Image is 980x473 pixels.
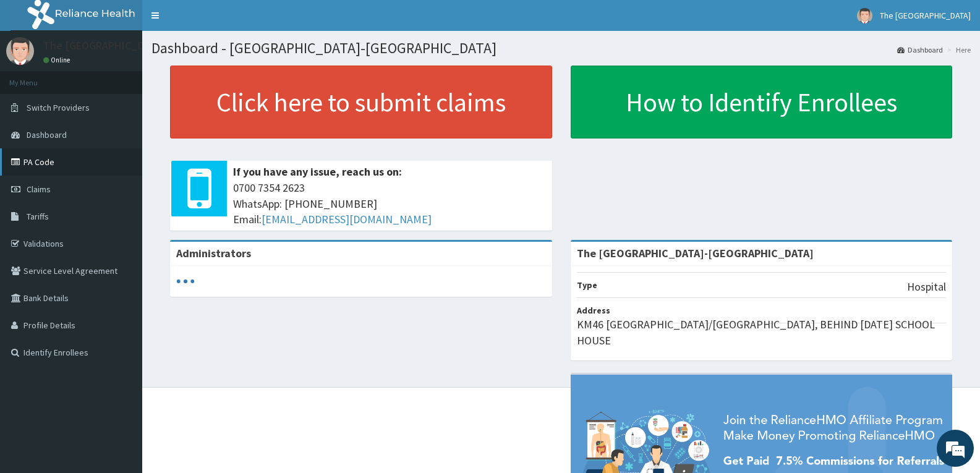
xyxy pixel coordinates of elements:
a: Dashboard [897,45,943,55]
span: 0700 7354 2623 WhatsApp: [PHONE_NUMBER] Email: [233,180,546,228]
a: Click here to submit claims [170,66,552,138]
p: Hospital [907,279,946,295]
h1: Dashboard - [GEOGRAPHIC_DATA]-[GEOGRAPHIC_DATA] [151,40,971,56]
span: Switch Providers [27,102,90,113]
span: Claims [27,184,51,195]
a: [EMAIL_ADDRESS][DOMAIN_NAME] [262,212,432,226]
span: Dashboard [27,129,67,140]
a: How to Identify Enrollees [571,66,953,138]
p: The [GEOGRAPHIC_DATA] [43,40,167,51]
b: Administrators [176,246,251,260]
span: The [GEOGRAPHIC_DATA] [880,10,971,21]
b: Address [577,305,610,316]
strong: The [GEOGRAPHIC_DATA]-[GEOGRAPHIC_DATA] [577,246,814,260]
li: Here [944,45,971,55]
svg: audio-loading [176,272,195,291]
p: KM46 [GEOGRAPHIC_DATA]/[GEOGRAPHIC_DATA], BEHIND [DATE] SCHOOL HOUSE [577,317,947,348]
img: User Image [857,8,872,23]
img: User Image [6,37,34,65]
b: Type [577,279,597,291]
span: Tariffs [27,211,49,222]
b: If you have any issue, reach us on: [233,164,402,179]
a: Online [43,56,73,64]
